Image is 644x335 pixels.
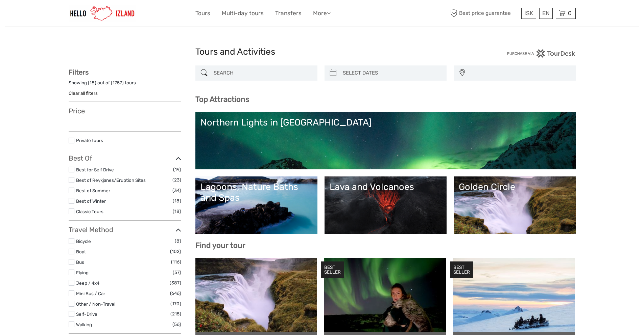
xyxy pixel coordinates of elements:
[76,301,115,307] a: Other / Non-Travel
[173,207,181,215] span: (18)
[330,182,442,192] div: Lava and Volcanoes
[76,291,105,296] a: Mini Bus / Car
[539,8,553,19] div: EN
[195,95,249,104] b: Top Attractions
[90,80,95,86] label: 18
[195,8,210,18] a: Tours
[173,166,181,173] span: (19)
[76,188,110,193] a: Best of Summer
[69,90,98,96] a: Clear all filters
[76,259,84,265] a: Bus
[330,182,442,229] a: Lava and Volcanoes
[172,320,181,328] span: (56)
[171,258,181,266] span: (116)
[175,237,181,245] span: (8)
[170,289,181,297] span: (646)
[449,8,520,19] span: Best price guarantee
[170,310,181,318] span: (215)
[211,67,314,79] input: SEARCH
[170,248,181,255] span: (102)
[76,177,146,183] a: Best of Reykjanes/Eruption Sites
[69,107,181,115] h3: Price
[69,226,181,234] h3: Travel Method
[200,117,571,164] a: Northern Lights in [GEOGRAPHIC_DATA]
[450,261,473,278] div: BEST SELLER
[200,117,571,128] div: Northern Lights in [GEOGRAPHIC_DATA]
[76,198,106,204] a: Best of Winter
[76,209,103,214] a: Classic Tours
[76,167,114,172] a: Best for Self Drive
[567,10,573,17] span: 0
[172,187,181,194] span: (34)
[170,279,181,287] span: (387)
[76,138,103,143] a: Private tours
[340,67,443,79] input: SELECT DATES
[69,80,181,90] div: Showing ( ) out of ( ) tours
[113,80,122,86] label: 1757
[76,280,99,286] a: Jeep / 4x4
[76,311,97,317] a: Self-Drive
[195,241,245,250] b: Find your tour
[459,182,571,229] a: Golden Circle
[524,10,533,17] span: ISK
[195,47,449,57] h1: Tours and Activities
[76,249,86,254] a: Boat
[172,176,181,184] span: (23)
[76,270,89,275] a: Flying
[321,261,344,278] div: BEST SELLER
[275,8,302,18] a: Transfers
[200,182,312,229] a: Lagoons, Nature Baths and Spas
[507,49,575,58] img: PurchaseViaTourDesk.png
[69,154,181,162] h3: Best Of
[173,269,181,276] span: (57)
[459,182,571,192] div: Golden Circle
[313,8,331,18] a: More
[200,182,312,203] div: Lagoons, Nature Baths and Spas
[76,239,91,244] a: Bicycle
[173,197,181,205] span: (18)
[69,5,136,22] img: 1270-cead85dc-23af-4572-be81-b346f9cd5751_logo_small.jpg
[69,68,89,76] strong: Filters
[170,300,181,308] span: (170)
[222,8,264,18] a: Multi-day tours
[76,322,92,327] a: Walking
